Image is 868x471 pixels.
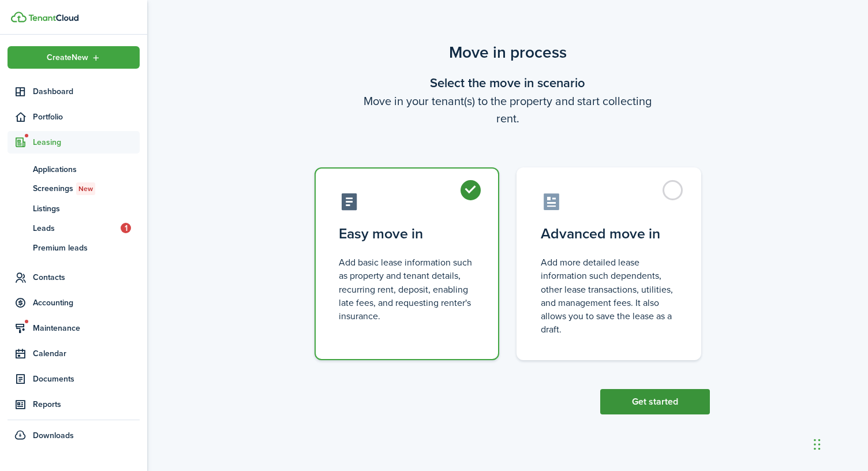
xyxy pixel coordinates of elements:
span: Accounting [33,297,140,309]
img: TenantCloud [28,14,78,21]
span: Leasing [33,136,140,148]
a: Leads1 [8,218,140,238]
a: ScreeningsNew [8,179,140,199]
span: 1 [121,223,131,233]
span: Applications [33,163,140,175]
span: Documents [33,373,140,385]
wizard-step-header-description: Move in your tenant(s) to the property and start collecting rent. [306,92,710,127]
span: Calendar [33,347,140,360]
a: Applications [8,159,140,179]
control-radio-card-description: Add more detailed lease information such dependents, other lease transactions, utilities, and man... [541,256,677,336]
iframe: Chat Widget [810,416,868,471]
span: Downloads [33,429,74,442]
span: Dashboard [33,85,140,98]
img: TenantCloud [11,12,27,23]
span: Maintenance [33,322,140,334]
scenario-title: Move in process [306,40,710,65]
a: Premium leads [8,238,140,257]
span: New [78,184,93,194]
button: Open menu [8,46,140,69]
a: Dashboard [8,80,140,103]
span: Listings [33,203,140,215]
span: Screenings [33,182,140,195]
a: Reports [8,393,140,416]
control-radio-card-title: Advanced move in [541,223,677,244]
span: Create New [47,54,88,62]
span: Leads [33,222,121,234]
control-radio-card-description: Add basic lease information such as property and tenant details, recurring rent, deposit, enablin... [339,256,475,323]
span: Reports [33,398,140,410]
span: Premium leads [33,242,140,254]
span: Portfolio [33,111,140,123]
a: Listings [8,199,140,218]
div: Drag [814,427,821,462]
wizard-step-header-title: Select the move in scenario [306,73,710,92]
span: Contacts [33,271,140,283]
control-radio-card-title: Easy move in [339,223,475,244]
button: Get started [600,389,710,414]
